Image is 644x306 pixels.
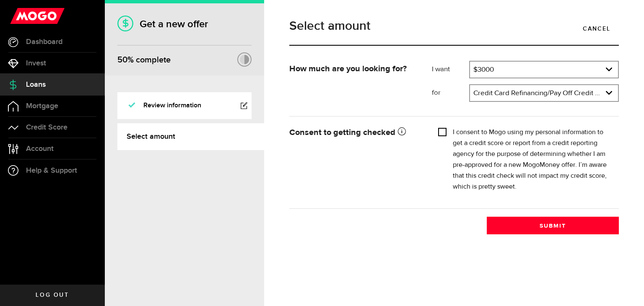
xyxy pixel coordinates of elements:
[117,52,171,67] div: % complete
[289,65,407,73] strong: How much are you looking for?
[289,128,406,137] strong: Consent to getting checked
[289,20,619,32] h1: Select amount
[36,292,69,298] span: Log out
[117,55,127,65] span: 50
[26,81,46,88] span: Loans
[432,65,469,75] label: I want
[26,60,46,67] span: Invest
[453,127,613,192] label: I consent to Mogo using my personal information to get a credit score or report from a credit rep...
[117,92,252,119] a: Review information
[26,102,58,110] span: Mortgage
[26,167,77,174] span: Help & Support
[117,123,264,150] a: Select amount
[470,62,618,78] a: expand select
[26,38,62,46] span: Dashboard
[438,127,447,135] input: I consent to Mogo using my personal information to get a credit score or report from a credit rep...
[470,85,618,101] a: expand select
[7,3,32,29] button: Open LiveChat chat widget
[26,145,54,153] span: Account
[574,20,619,37] a: Cancel
[117,18,252,30] h1: Get a new offer
[432,88,469,98] label: for
[487,217,619,234] button: Submit
[26,124,68,131] span: Credit Score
